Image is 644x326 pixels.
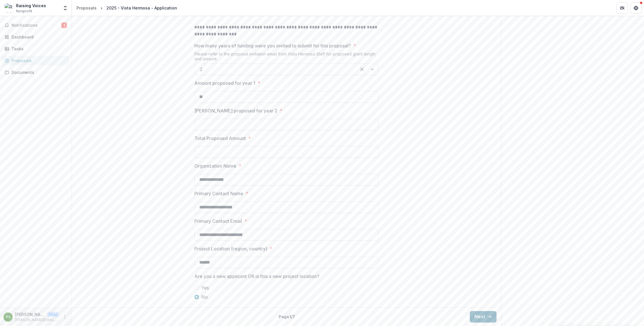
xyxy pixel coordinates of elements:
p: [PERSON_NAME][EMAIL_ADDRESS][DOMAIN_NAME] [15,317,59,323]
div: Clear selected options [357,65,367,74]
p: Are you a new applicant OR is this a new project location? [194,273,319,280]
p: Organization Name [194,162,236,169]
span: Notifications [11,23,61,28]
div: Documents [11,69,65,75]
button: More [61,314,68,321]
div: Ana-María Sosa [6,315,11,319]
p: Primary Contact Email [194,218,242,225]
div: Raising Voices [16,3,46,9]
span: Yes [201,284,209,291]
p: Primary Contact Name [194,190,243,197]
div: Proposals [11,57,65,64]
p: Total Proposed Amount [194,135,246,142]
button: Next [470,311,497,323]
button: Partners [616,2,628,14]
p: Amount proposed for year 1 [194,80,255,87]
img: Raising Voices [5,3,14,13]
div: Please refer to the proposal invitation email from Vista Hermosa Staff for proposed grant length ... [194,51,378,64]
span: Nonprofit [16,9,32,14]
div: Dashboard [11,34,65,40]
nav: breadcrumb [74,4,179,12]
span: No [201,294,208,300]
div: Tasks [11,46,65,52]
a: Proposals [2,56,69,65]
p: Page 1 / 7 [279,314,295,320]
a: Proposals [74,4,99,12]
p: Project Location (region, country) [194,245,267,252]
p: How many years of funding were you invited to submit for this proposal? [194,42,351,49]
button: Get Help [630,2,642,14]
div: Proposals [76,5,97,11]
div: 2025 - Vista Hermosa - Application [106,5,177,11]
p: [PERSON_NAME] proposed for year 2 [194,107,277,114]
span: 1 [61,22,67,28]
a: Documents [2,68,69,77]
a: Tasks [2,44,69,53]
button: Open entity switcher [61,2,69,14]
button: Notifications1 [2,21,69,30]
p: [PERSON_NAME] [15,311,45,317]
a: Dashboard [2,32,69,42]
p: User [47,312,59,317]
